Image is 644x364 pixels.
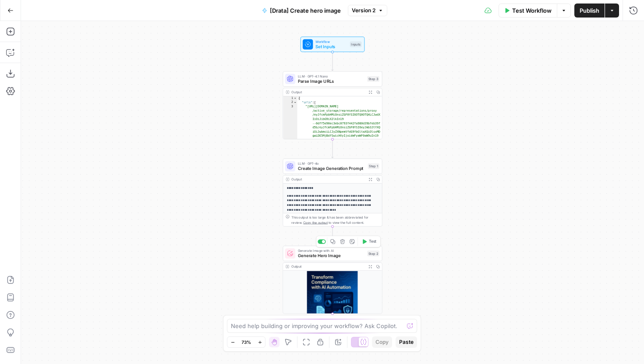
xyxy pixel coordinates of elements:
[332,139,333,158] g: Edge from step_3 to step_1
[283,71,382,139] div: LLM · GPT-4.1 NanoParse Image URLsStep 3Output{ "urls":[ "[URL][DOMAIN_NAME] /active_storage/repr...
[350,42,362,47] div: Inputs
[291,89,364,95] div: Output
[372,336,392,348] button: Copy
[499,4,557,18] button: Test Workflow
[291,264,364,269] div: Output
[298,248,364,253] span: Generate Image with AI
[359,237,379,246] button: Test
[294,100,297,105] span: Toggle code folding, rows 2 through 9
[574,4,605,18] button: Publish
[283,100,297,105] div: 2
[241,339,251,346] span: 73%
[294,96,297,101] span: Toggle code folding, rows 1 through 10
[298,78,364,85] span: Parse Image URLs
[291,215,379,225] div: This output is too large & has been abbreviated for review. to view the full content.
[298,165,365,172] span: Create Image Generation Prompt
[283,271,382,322] img: image.png
[375,338,389,346] span: Copy
[315,39,347,44] span: Workflow
[298,252,364,259] span: Generate Hero Image
[270,6,341,15] span: [Drata] Create hero image
[315,43,347,50] span: Set Inputs
[367,251,379,256] div: Step 2
[283,96,297,101] div: 1
[298,161,365,166] span: LLM · GPT-4o
[580,6,599,15] span: Publish
[396,336,417,348] button: Paste
[283,37,382,52] div: WorkflowSet InputsInputs
[348,5,387,16] button: Version 2
[283,246,382,314] div: Generate Image with AIGenerate Hero ImageStep 2TestOutput
[512,6,552,15] span: Test Workflow
[367,76,379,82] div: Step 3
[399,338,414,346] span: Paste
[283,105,297,151] div: 3
[303,220,328,224] span: Copy the output
[298,74,364,79] span: LLM · GPT-4.1 Nano
[352,7,375,14] span: Version 2
[332,52,333,71] g: Edge from start to step_3
[368,163,379,169] div: Step 1
[291,177,364,182] div: Output
[369,239,377,244] span: Test
[257,4,346,18] button: [Drata] Create hero image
